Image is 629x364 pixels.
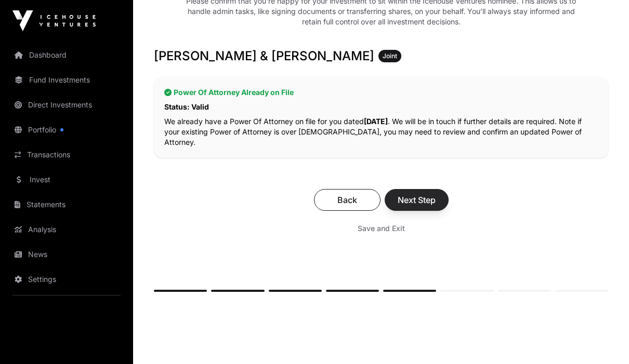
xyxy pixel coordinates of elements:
[164,87,598,98] h2: Power Of Attorney Already on File
[164,102,598,112] p: Status: Valid
[577,314,629,364] iframe: Chat Widget
[8,168,125,191] a: Invest
[12,10,96,31] img: Icehouse Ventures Logo
[8,268,125,291] a: Settings
[383,52,397,60] span: Joint
[8,44,125,66] a: Dashboard
[314,189,381,211] button: Back
[358,223,405,234] span: Save and Exit
[8,243,125,266] a: News
[364,117,388,126] strong: [DATE]
[8,69,125,91] a: Fund Investments
[398,194,436,206] span: Next Step
[154,48,608,64] h3: [PERSON_NAME] & [PERSON_NAME]
[8,118,125,141] a: Portfolio
[8,93,125,116] a: Direct Investments
[8,193,125,216] a: Statements
[164,116,598,147] p: We already have a Power Of Attorney on file for you dated . We will be in touch if further detail...
[8,143,125,166] a: Transactions
[327,194,368,206] span: Back
[385,189,449,211] button: Next Step
[345,219,417,238] button: Save and Exit
[8,218,125,241] a: Analysis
